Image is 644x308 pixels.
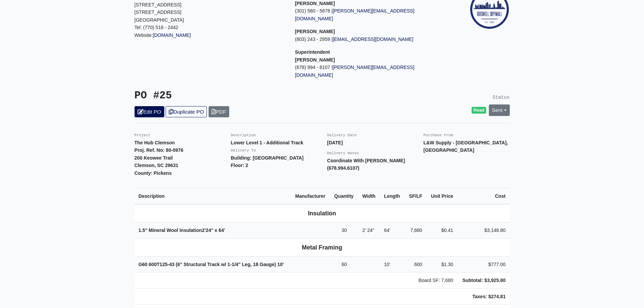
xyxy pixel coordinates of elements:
[472,107,486,114] span: Read
[419,278,453,283] span: Board SF: 7,680
[302,244,342,251] b: Metal Framing
[135,170,172,176] strong: County: Pickens
[404,188,426,204] th: SF/LF
[457,256,510,273] td: $777.00
[295,64,446,79] p: (678) 994 - 6107 |
[135,163,178,168] strong: Clemson, SC 29631
[308,210,336,217] b: Insulation
[493,95,510,100] small: Status
[295,7,446,22] p: (301) 580 - 5878 |
[404,222,426,239] td: 7,680
[362,228,366,233] span: 2'
[404,256,426,273] td: 600
[231,155,304,161] strong: Building: [GEOGRAPHIC_DATA]
[330,188,358,204] th: Quantity
[215,228,217,233] span: x
[291,188,330,204] th: Manufacturer
[384,262,390,267] span: 10'
[380,188,404,204] th: Length
[135,24,285,31] p: Tel: (770) 518 - 2442
[135,16,285,24] p: [GEOGRAPHIC_DATA]
[295,35,446,43] p: (803) 243 - 2959 |
[135,133,150,137] small: Project
[135,188,291,204] th: Description
[330,222,358,239] td: 30
[135,106,164,117] a: Edit PO
[295,65,414,78] a: [PERSON_NAME][EMAIL_ADDRESS][DOMAIN_NAME]
[209,106,229,117] a: PDF
[277,262,284,267] span: 10'
[330,256,358,273] td: 60
[295,29,335,34] strong: [PERSON_NAME]
[367,228,374,233] span: 24"
[426,256,457,273] td: $1.30
[295,57,335,63] strong: [PERSON_NAME]
[327,151,359,155] small: Delivery Notes
[457,288,510,305] td: Taxes: $274.81
[358,188,380,204] th: Width
[202,228,206,233] span: 2'
[327,133,357,137] small: Delivery Date
[426,222,457,239] td: $0.41
[295,1,335,6] strong: [PERSON_NAME]
[139,262,284,267] strong: G60 600T125-43 (6" Structural Track w/ 1-1/4" Leg, 18 Gauge)
[139,228,225,233] strong: 1.5" Mineral Wool Insulation
[231,148,256,152] small: Delivery To
[135,155,173,161] strong: 200 Keowee Trail
[327,158,405,171] strong: Coordinate With [PERSON_NAME] (678.994.6107)
[206,228,213,233] span: 24"
[231,140,304,145] strong: Lower Level 1 - Additional Track
[333,37,413,42] a: [EMAIL_ADDRESS][DOMAIN_NAME]
[135,147,184,153] strong: Proj. Ref. No: 80-0976
[231,163,248,168] strong: Floor: 2
[231,133,256,137] small: Description
[426,188,457,204] th: Unit Price
[457,188,510,204] th: Cost
[135,8,285,16] p: [STREET_ADDRESS]
[457,273,510,289] td: Subtotal: $3,925.80
[153,32,191,38] a: [DOMAIN_NAME]
[489,104,510,116] a: Sent
[457,222,510,239] td: $3,148.80
[424,133,453,137] small: Purchase From
[135,90,317,102] h3: PO #25
[384,228,390,233] span: 64'
[135,1,285,9] p: [STREET_ADDRESS]
[166,106,207,117] a: Duplicate PO
[295,8,414,21] a: [PERSON_NAME][EMAIL_ADDRESS][DOMAIN_NAME]
[219,228,225,233] span: 64'
[424,139,510,154] p: L&W Supply - [GEOGRAPHIC_DATA], [GEOGRAPHIC_DATA]
[295,49,330,55] span: Superintendent
[135,140,175,145] strong: The Hub Clemson
[327,140,343,145] strong: [DATE]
